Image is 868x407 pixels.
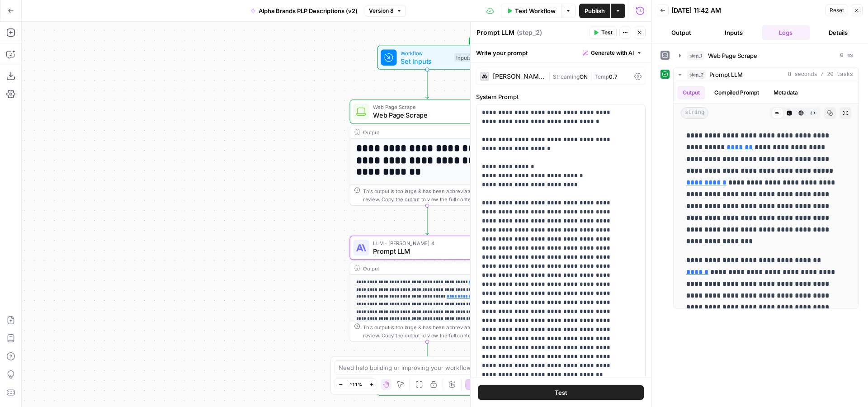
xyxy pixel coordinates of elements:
[365,5,406,17] button: Version 8
[588,71,594,80] span: |
[830,6,844,14] span: Reset
[709,70,743,79] span: Prompt LLM
[363,187,500,203] div: This output is too large & has been abbreviated for review. to view the full content.
[401,49,450,57] span: Workflow
[681,107,708,119] span: string
[687,70,706,79] span: step_2
[373,239,477,247] span: LLM · [PERSON_NAME] 4
[674,82,859,308] div: 8 seconds / 20 tasks
[501,4,561,18] button: Test Workflow
[548,71,553,80] span: |
[708,51,757,60] span: Web Page Scrape
[363,128,477,136] div: Output
[493,73,545,80] div: [PERSON_NAME] 4
[478,385,644,400] button: Test
[657,25,706,40] button: Output
[369,7,394,15] span: Version 8
[826,5,848,16] button: Reset
[579,47,646,59] button: Generate with AI
[709,25,758,40] button: Inputs
[555,388,567,397] span: Test
[589,27,617,38] button: Test
[363,264,477,272] div: Output
[677,86,705,99] button: Output
[426,70,429,99] g: Edge from start to step_1
[349,46,505,70] div: WorkflowSet InputsInputs
[373,246,477,256] span: Prompt LLM
[349,372,505,396] div: EndOutput
[382,332,420,338] span: Copy the output
[259,6,358,15] span: Alpha Brands PLP Descriptions (v2)
[580,73,588,80] span: ON
[553,73,580,80] span: Streaming
[349,381,362,388] span: 111%
[245,4,363,18] button: Alpha Brands PLP Descriptions (v2)
[788,71,853,79] span: 8 seconds / 20 tasks
[373,103,478,111] span: Web Page Scrape
[471,43,651,62] div: Write your prompt
[515,6,556,15] span: Test Workflow
[687,51,704,60] span: step_1
[814,25,863,40] button: Details
[401,56,450,66] span: Set Inputs
[601,28,613,37] span: Test
[476,92,646,101] label: System Prompt
[585,6,605,15] span: Publish
[454,53,473,62] div: Inputs
[579,4,610,18] button: Publish
[674,67,859,82] button: 8 seconds / 20 tasks
[373,110,478,120] span: Web Page Scrape
[674,48,859,63] button: 0 ms
[517,28,542,37] span: ( step_2 )
[709,86,764,99] button: Compiled Prompt
[476,28,514,37] textarea: Prompt LLM
[844,24,858,33] div: Close
[768,86,803,99] button: Metadata
[609,73,618,80] span: 0.7
[363,323,500,339] div: This output is too large & has been abbreviated for review. to view the full content.
[594,73,609,80] span: Temp
[840,52,853,60] span: 0 ms
[591,49,634,57] span: Generate with AI
[426,206,429,235] g: Edge from step_1 to step_2
[382,196,420,202] span: Copy the output
[762,25,811,40] button: Logs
